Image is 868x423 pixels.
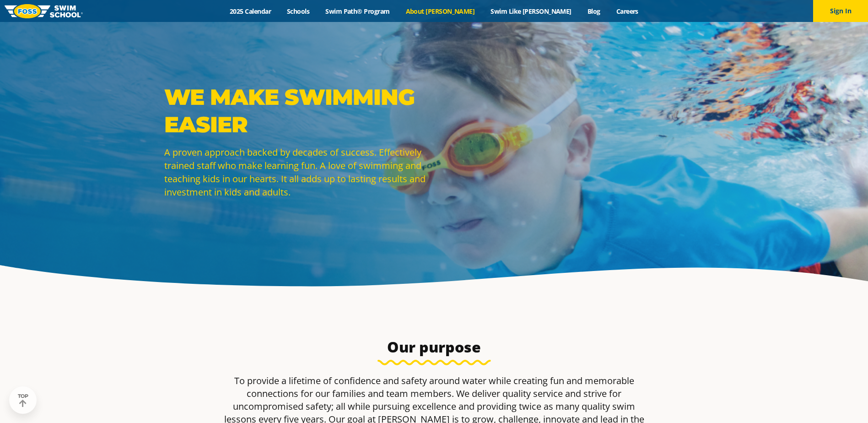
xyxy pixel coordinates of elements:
[5,4,83,18] img: FOSS Swim School Logo
[279,7,318,16] a: Schools
[318,7,398,16] a: Swim Path® Program
[608,7,646,16] a: Careers
[18,393,28,407] div: TOP
[164,146,430,199] p: A proven approach backed by decades of success. Effectively trained staff who make learning fun. ...
[218,338,650,356] h3: Our purpose
[579,7,608,16] a: Blog
[398,7,483,16] a: About [PERSON_NAME]
[222,7,279,16] a: 2025 Calendar
[164,83,430,138] p: WE MAKE SWIMMING EASIER
[483,7,580,16] a: Swim Like [PERSON_NAME]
